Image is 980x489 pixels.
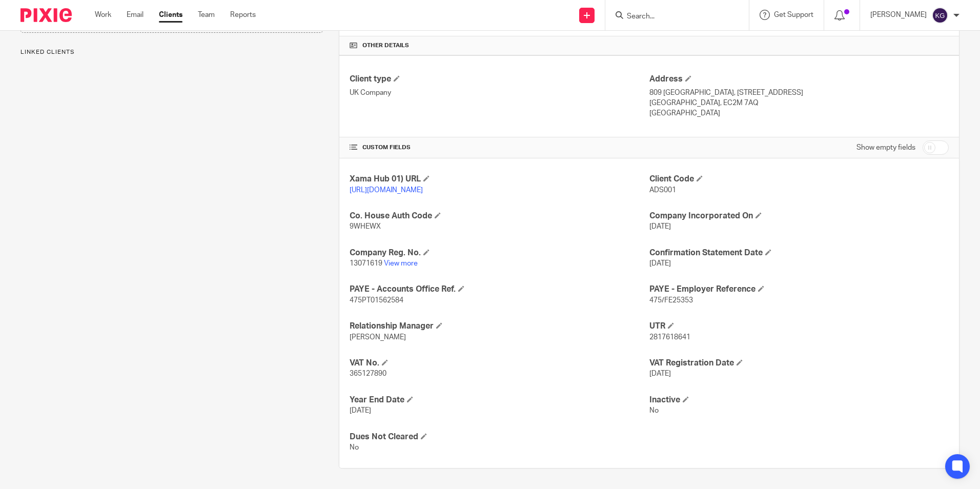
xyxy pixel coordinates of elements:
h4: UTR [649,321,949,332]
a: Work [95,10,111,20]
a: View more [384,260,418,267]
h4: Co. House Auth Code [350,211,649,221]
span: No [649,407,659,414]
img: svg%3E [932,7,948,24]
a: Email [127,10,144,20]
span: [DATE] [649,370,671,377]
h4: Relationship Manager [350,321,649,332]
span: 475PT01562584 [350,297,403,304]
span: 365127890 [350,370,386,377]
h4: Year End Date [350,395,649,405]
span: 13071619 [350,260,382,267]
span: Get Support [774,11,813,18]
span: ADS001 [649,187,676,194]
span: No [350,444,359,451]
h4: Client Code [649,174,949,185]
span: 475/FE25353 [649,297,693,304]
input: Search [626,12,718,22]
a: Clients [159,10,182,20]
span: Other details [362,42,409,50]
a: [URL][DOMAIN_NAME] [350,187,423,194]
h4: PAYE - Accounts Office Ref. [350,284,649,295]
h4: Company Reg. No. [350,248,649,258]
label: Show empty fields [856,142,915,153]
h4: VAT Registration Date [649,358,949,369]
h4: PAYE - Employer Reference [649,284,949,295]
span: 2817618641 [649,334,690,341]
span: [PERSON_NAME] [350,334,406,341]
p: [PERSON_NAME] [870,10,927,20]
span: [DATE] [350,407,371,414]
p: [GEOGRAPHIC_DATA] [649,108,949,118]
span: [DATE] [649,260,671,267]
h4: Company Incorporated On [649,211,949,221]
img: Pixie [21,8,72,22]
a: Team [198,10,215,20]
h4: Dues Not Cleared [350,432,649,442]
h4: Xama Hub 01) URL [350,174,649,185]
h4: VAT No. [350,358,649,369]
h4: Confirmation Statement Date [649,248,949,258]
span: [DATE] [649,223,671,230]
p: Linked clients [21,48,323,56]
p: 809 [GEOGRAPHIC_DATA], [STREET_ADDRESS] [649,88,949,98]
h4: Inactive [649,395,949,405]
span: 9WHEWX [350,223,381,230]
a: Reports [230,10,256,20]
h4: CUSTOM FIELDS [350,144,649,152]
h4: Address [649,74,949,85]
h4: Client type [350,74,649,85]
p: [GEOGRAPHIC_DATA], EC2M 7AQ [649,98,949,108]
p: UK Company [350,88,649,98]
